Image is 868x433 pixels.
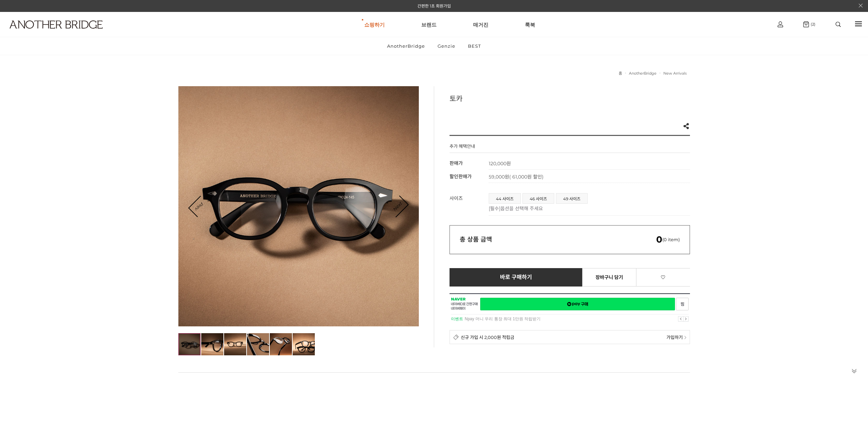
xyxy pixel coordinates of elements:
h4: 추가 혜택안내 [450,143,475,153]
img: search [836,22,841,27]
img: detail_membership.png [453,334,459,340]
span: 옵션을 선택해 주세요 [500,205,543,212]
a: 새창 [676,298,689,310]
a: AnotherBridge [629,71,657,76]
a: 46 사이즈 [523,194,554,203]
strong: 120,000원 [489,160,511,167]
h3: 토카 [450,93,690,103]
img: d8a971c8d4098888606ba367a792ad14.jpg [178,86,419,326]
a: 홈 [619,71,622,76]
span: 신규 가입 시 2,000원 적립금 [461,334,514,340]
a: 룩북 [525,12,535,37]
span: 판매가 [450,160,463,166]
a: 브랜드 [421,12,437,37]
a: Npay 머니 우리 통장 최대 1만원 적립받기 [465,316,541,321]
a: logo [3,20,134,45]
a: BEST [462,37,487,55]
span: 59,000원 [489,174,544,180]
a: 신규 가입 시 2,000원 적립금 가입하기 [450,330,690,344]
a: New Arrivals [663,71,687,76]
img: d8a971c8d4098888606ba367a792ad14.jpg [178,333,201,355]
span: 바로 구매하기 [500,274,532,280]
a: Genzie [432,37,461,55]
a: 매거진 [473,12,488,37]
img: cart [803,21,809,27]
li: 49 사이즈 [556,193,588,204]
a: 44 사이즈 [489,194,520,203]
img: logo [10,20,103,29]
span: 가입하기 [666,334,683,340]
a: 바로 구매하기 [450,268,583,287]
a: 49 사이즈 [556,194,587,203]
em: 0 [656,234,662,245]
p: [필수] [489,205,687,212]
span: (2) [809,22,815,27]
span: ( 61,000원 할인) [509,174,544,180]
a: Prev [189,196,210,216]
strong: 총 상품 금액 [460,236,492,243]
a: 장바구니 담기 [582,268,636,287]
a: Next [387,196,408,217]
strong: 이벤트 [451,316,463,321]
span: 할인판매가 [450,173,472,180]
a: 간편한 1초 회원가입 [417,3,451,9]
a: 쇼핑하기 [364,12,385,37]
span: (0 item) [656,237,680,242]
th: 사이즈 [450,190,489,216]
a: (2) [803,21,815,27]
img: cart [778,21,783,27]
a: 새창 [480,298,675,310]
a: AnotherBridge [381,37,431,55]
img: npay_sp_more.png [684,336,686,339]
li: 44 사이즈 [489,193,521,204]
